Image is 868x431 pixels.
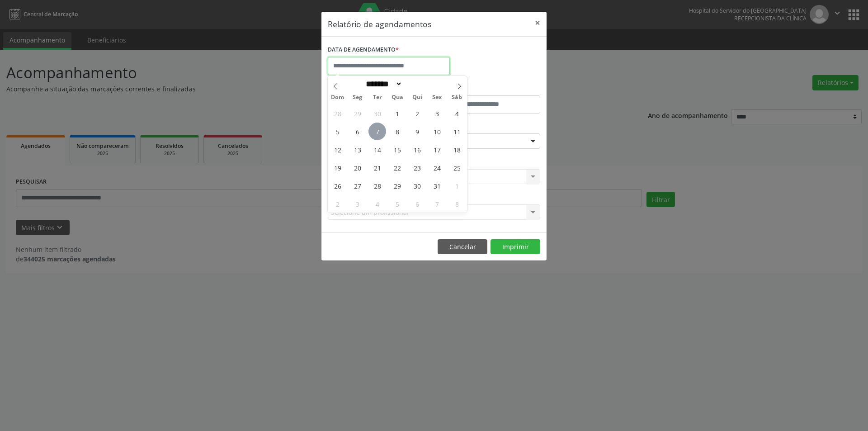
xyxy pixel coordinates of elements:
span: Outubro 21, 2025 [368,159,386,176]
span: Outubro 23, 2025 [408,159,426,176]
span: Ter [368,95,387,100]
span: Outubro 3, 2025 [428,104,446,122]
span: Outubro 8, 2025 [388,123,406,140]
span: Outubro 22, 2025 [388,159,406,176]
span: Qua [387,95,407,100]
span: Outubro 7, 2025 [368,123,386,140]
span: Seg [348,95,368,100]
span: Novembro 8, 2025 [448,195,466,213]
span: Outubro 10, 2025 [428,123,446,140]
button: Imprimir [491,239,540,255]
span: Setembro 29, 2025 [349,104,366,122]
span: Outubro 30, 2025 [408,177,426,194]
span: Outubro 6, 2025 [349,123,366,140]
span: Outubro 28, 2025 [368,177,386,194]
span: Outubro 1, 2025 [388,104,406,122]
label: ATÉ [436,81,540,95]
span: Outubro 29, 2025 [388,177,406,194]
span: Outubro 4, 2025 [448,104,466,122]
select: Month [363,79,402,89]
span: Outubro 15, 2025 [388,141,406,158]
span: Qui [407,95,427,100]
h5: Relatório de agendamentos [328,18,431,30]
span: Outubro 16, 2025 [408,141,426,158]
span: Novembro 1, 2025 [448,177,466,194]
span: Outubro 14, 2025 [368,141,386,158]
span: Outubro 25, 2025 [448,159,466,176]
span: Outubro 11, 2025 [448,123,466,140]
span: Outubro 26, 2025 [329,177,346,194]
span: Novembro 7, 2025 [428,195,446,213]
span: Outubro 12, 2025 [329,141,346,158]
span: Outubro 13, 2025 [349,141,366,158]
span: Outubro 5, 2025 [329,123,346,140]
span: Outubro 19, 2025 [329,159,346,176]
span: Sex [427,95,447,100]
span: Novembro 5, 2025 [388,195,406,213]
button: Close [528,12,547,34]
span: Outubro 31, 2025 [428,177,446,194]
span: Outubro 20, 2025 [349,159,366,176]
span: Novembro 2, 2025 [329,195,346,213]
span: Outubro 17, 2025 [428,141,446,158]
span: Outubro 24, 2025 [428,159,446,176]
input: Year [402,79,432,89]
span: Novembro 3, 2025 [349,195,366,213]
span: Novembro 4, 2025 [368,195,386,213]
span: Outubro 2, 2025 [408,104,426,122]
span: Dom [328,95,348,100]
span: Sáb [447,95,467,100]
span: Setembro 28, 2025 [329,104,346,122]
span: Outubro 9, 2025 [408,123,426,140]
button: Cancelar [438,239,487,255]
span: Novembro 6, 2025 [408,195,426,213]
span: Outubro 27, 2025 [349,177,366,194]
span: Setembro 30, 2025 [368,104,386,122]
span: Outubro 18, 2025 [448,141,466,158]
label: DATA DE AGENDAMENTO [328,43,399,57]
